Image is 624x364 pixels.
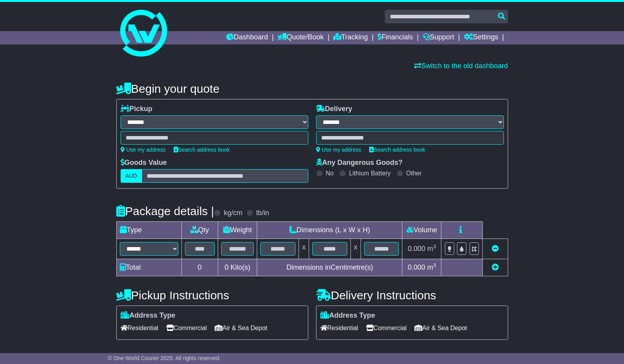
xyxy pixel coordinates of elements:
[492,245,499,253] a: Remove this item
[116,82,508,95] h4: Begin your quote
[492,263,499,271] a: Add new item
[121,159,167,167] label: Goods Value
[326,170,334,177] label: No
[377,31,413,44] a: Financials
[316,159,403,167] label: Any Dangerous Goods?
[350,239,361,259] td: x
[333,31,368,44] a: Tracking
[215,322,267,334] span: Air & Sea Depot
[316,105,352,113] label: Delivery
[181,259,218,276] td: 0
[108,355,221,361] span: © One World Courier 2025. All rights reserved.
[116,205,214,217] h4: Package details |
[121,147,166,153] a: Use my address
[116,259,181,276] td: Total
[316,289,508,302] h4: Delivery Instructions
[369,147,425,153] a: Search address book
[427,245,436,253] span: m
[402,222,441,239] td: Volume
[406,170,422,177] label: Other
[181,222,218,239] td: Qty
[226,31,268,44] a: Dashboard
[320,311,375,320] label: Address Type
[464,31,498,44] a: Settings
[277,31,324,44] a: Quote/Book
[256,209,269,217] label: lb/in
[320,322,358,334] span: Residential
[224,209,242,217] label: kg/cm
[218,222,257,239] td: Weight
[366,322,407,334] span: Commercial
[224,263,228,271] span: 0
[433,262,436,268] sup: 3
[121,169,142,183] label: AUD
[414,322,467,334] span: Air & Sea Depot
[316,147,361,153] a: Use my address
[414,62,508,70] a: Switch to the old dashboard
[116,222,181,239] td: Type
[116,289,308,302] h4: Pickup Instructions
[121,311,176,320] label: Address Type
[349,170,391,177] label: Lithium Battery
[121,105,153,113] label: Pickup
[166,322,207,334] span: Commercial
[257,259,402,276] td: Dimensions in Centimetre(s)
[174,147,230,153] a: Search address book
[427,263,436,271] span: m
[121,322,158,334] span: Residential
[408,245,425,253] span: 0.000
[408,263,425,271] span: 0.000
[423,31,454,44] a: Support
[218,259,257,276] td: Kilo(s)
[299,239,309,259] td: x
[257,222,402,239] td: Dimensions (L x W x H)
[433,244,436,249] sup: 3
